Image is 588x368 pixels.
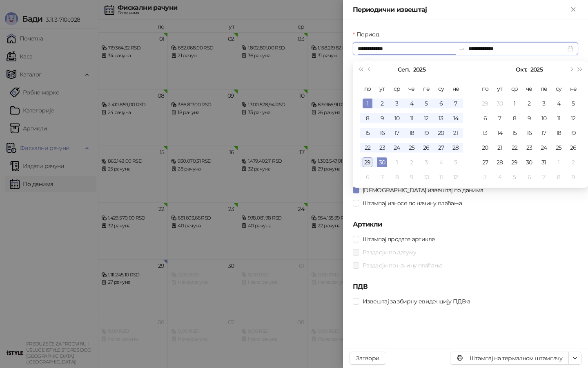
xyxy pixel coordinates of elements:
[451,128,461,138] div: 21
[568,157,578,167] div: 2
[377,113,387,123] div: 9
[448,81,463,96] th: не
[539,113,549,123] div: 10
[390,111,404,126] td: 2025-09-10
[492,170,507,184] td: 2025-11-04
[507,155,522,170] td: 2025-10-29
[448,111,463,126] td: 2025-09-14
[407,172,416,182] div: 9
[539,143,549,153] div: 24
[363,128,372,138] div: 15
[359,235,438,244] span: Штампај продате артикле
[419,111,434,126] td: 2025-09-12
[390,126,404,140] td: 2025-09-17
[360,170,375,184] td: 2025-10-06
[360,140,375,155] td: 2025-09-22
[451,157,461,167] div: 5
[404,170,419,184] td: 2025-10-09
[566,170,581,184] td: 2025-11-09
[495,172,505,182] div: 4
[478,81,492,96] th: по
[566,111,581,126] td: 2025-10-12
[566,61,575,78] button: Следећи месец (PageDown)
[568,128,578,138] div: 19
[421,157,431,167] div: 3
[390,155,404,170] td: 2025-10-01
[554,128,563,138] div: 18
[480,157,490,167] div: 27
[510,128,519,138] div: 15
[522,126,537,140] td: 2025-10-16
[359,297,474,306] span: Извештај за збирну евиденцију ПДВ-а
[375,170,390,184] td: 2025-10-07
[375,81,390,96] th: ут
[377,157,387,167] div: 30
[492,111,507,126] td: 2025-10-07
[551,126,566,140] td: 2025-10-18
[507,126,522,140] td: 2025-10-15
[510,172,519,182] div: 5
[495,128,505,138] div: 14
[510,143,519,153] div: 22
[566,155,581,170] td: 2025-11-02
[375,111,390,126] td: 2025-09-09
[353,30,384,39] label: Период
[522,81,537,96] th: че
[360,155,375,170] td: 2025-09-29
[375,96,390,111] td: 2025-09-02
[539,99,549,108] div: 3
[363,113,372,123] div: 8
[510,157,519,167] div: 29
[365,61,374,78] button: Претходни месец (PageUp)
[492,155,507,170] td: 2025-10-28
[377,128,387,138] div: 16
[360,96,375,111] td: 2025-09-01
[419,96,434,111] td: 2025-09-05
[480,143,490,153] div: 20
[392,143,402,153] div: 24
[524,128,534,138] div: 16
[566,96,581,111] td: 2025-10-05
[434,96,448,111] td: 2025-09-06
[459,45,465,52] span: to
[480,99,490,108] div: 29
[551,155,566,170] td: 2025-11-01
[404,81,419,96] th: че
[359,261,445,270] span: Раздвоји по начину плаћања
[551,170,566,184] td: 2025-11-08
[436,99,446,108] div: 6
[407,128,416,138] div: 18
[566,140,581,155] td: 2025-10-26
[419,140,434,155] td: 2025-09-26
[359,186,486,195] span: [DEMOGRAPHIC_DATA] извештај по данима
[375,126,390,140] td: 2025-09-16
[363,172,372,182] div: 6
[495,143,505,153] div: 21
[407,113,416,123] div: 11
[551,96,566,111] td: 2025-10-04
[480,113,490,123] div: 6
[436,128,446,138] div: 20
[421,99,431,108] div: 5
[522,111,537,126] td: 2025-10-09
[450,352,569,365] button: Штампај на термалном штампачу
[492,126,507,140] td: 2025-10-14
[480,172,490,182] div: 3
[398,61,410,78] button: Изабери месец
[448,140,463,155] td: 2025-09-28
[436,172,446,182] div: 11
[392,99,402,108] div: 3
[551,111,566,126] td: 2025-10-11
[524,143,534,153] div: 23
[392,128,402,138] div: 17
[566,81,581,96] th: не
[537,126,551,140] td: 2025-10-17
[524,172,534,182] div: 6
[554,143,563,153] div: 25
[392,157,402,167] div: 1
[554,99,563,108] div: 4
[522,170,537,184] td: 2025-11-06
[507,111,522,126] td: 2025-10-08
[350,352,386,365] button: Затвори
[421,113,431,123] div: 12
